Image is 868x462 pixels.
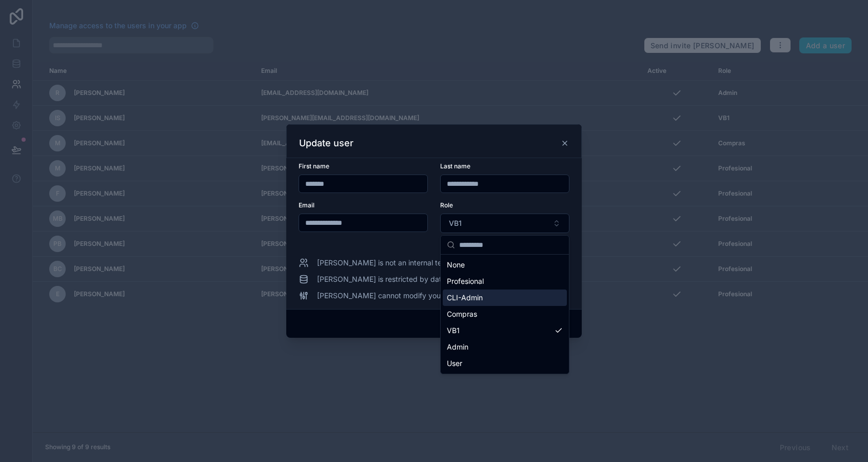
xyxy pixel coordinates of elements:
h3: Update user [299,137,353,149]
span: [PERSON_NAME] cannot modify your app [317,291,459,301]
span: VB1 [449,218,462,228]
div: None [443,257,567,273]
span: User [447,358,462,369]
span: Last name [440,162,470,170]
span: [PERSON_NAME] is not an internal team member [317,258,482,268]
span: Profesional [447,276,484,286]
div: Suggestions [441,255,569,374]
span: Role [440,201,453,209]
span: First name [299,162,329,170]
span: Compras [447,309,477,319]
button: Select Button [440,214,569,233]
span: Admin [447,342,468,352]
span: CLI-Admin [447,293,483,303]
span: VB1 [447,325,460,336]
span: Email [299,201,314,209]
span: [PERSON_NAME] is restricted by data permissions [317,274,487,284]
